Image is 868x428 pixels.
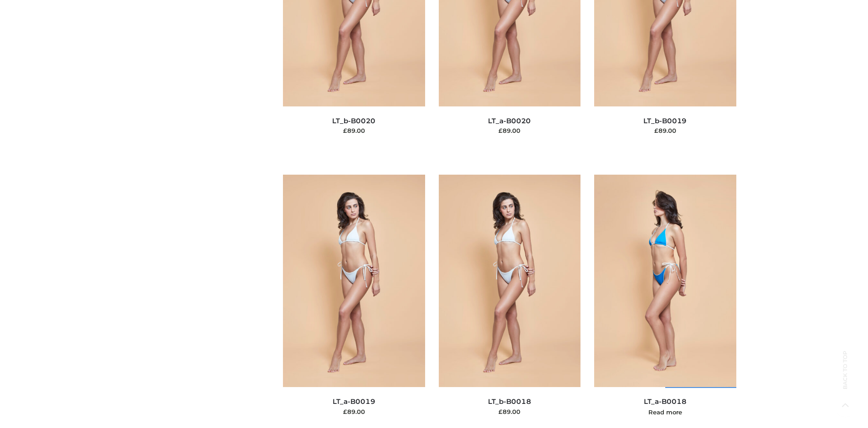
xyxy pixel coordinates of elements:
[333,397,375,406] a: LT_a-B0019
[498,127,520,134] bdi: 89.00
[343,127,365,134] bdi: 89.00
[488,116,531,125] a: LT_a-B0020
[834,367,857,389] span: Back to top
[644,397,687,406] a: LT_a-B0018
[648,408,682,416] a: Read more
[654,127,676,134] bdi: 89.00
[498,408,520,415] bdi: 89.00
[498,127,503,134] span: £
[283,175,425,387] img: LT_a-B0019
[343,408,365,415] bdi: 89.00
[343,127,347,134] span: £
[654,127,658,134] span: £
[439,175,581,387] img: LT_b-B0018
[332,116,375,125] a: LT_b-B0020
[498,408,503,415] span: £
[488,397,531,406] a: LT_b-B0018
[643,116,687,125] a: LT_b-B0019
[343,408,347,415] span: £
